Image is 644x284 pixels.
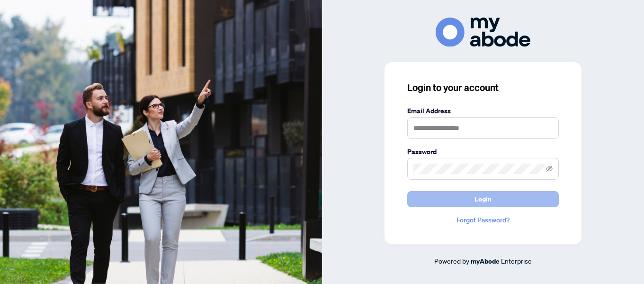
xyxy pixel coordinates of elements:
span: Enterprise [501,257,532,265]
a: myAbode [471,256,500,266]
span: Powered by [434,257,469,265]
img: ma-logo [436,18,530,46]
a: Forgot Password? [407,215,559,225]
label: Password [407,147,559,157]
label: Email Address [407,106,559,116]
h3: Login to your account [407,81,559,94]
span: eye-invisible [546,165,553,172]
button: Login [407,191,559,207]
span: Login [474,192,492,207]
